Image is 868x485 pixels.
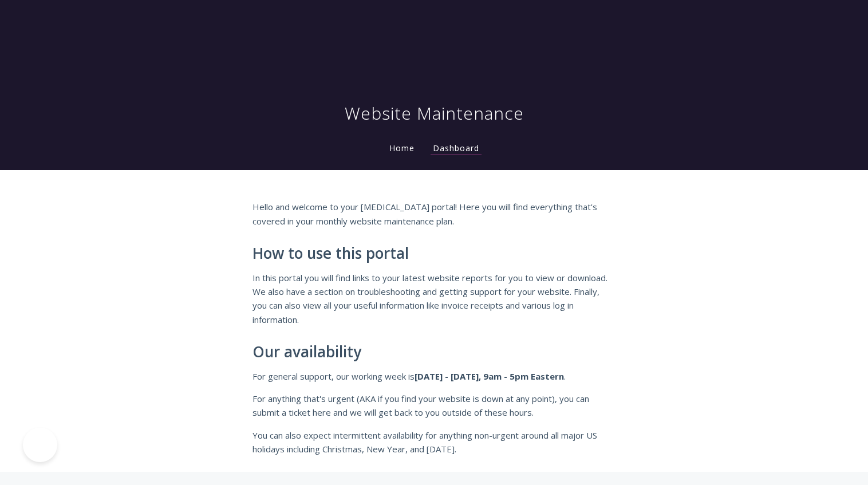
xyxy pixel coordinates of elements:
[252,344,616,361] h2: Our availability
[415,370,564,382] strong: [DATE] - [DATE], 9am - 5pm Eastern
[387,143,417,153] a: Home
[431,143,482,155] a: Dashboard
[23,428,57,462] iframe: Toggle Customer Support
[345,102,524,125] h1: Website Maintenance
[252,200,616,228] p: Hello and welcome to your [MEDICAL_DATA] portal! Here you will find everything that's covered in ...
[252,428,616,456] p: You can also expect intermittent availability for anything non-urgent around all major US holiday...
[252,392,616,420] p: For anything that's urgent (AKA if you find your website is down at any point), you can submit a ...
[252,245,616,262] h2: How to use this portal
[252,271,616,327] p: In this portal you will find links to your latest website reports for you to view or download. We...
[252,369,616,383] p: For general support, our working week is .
